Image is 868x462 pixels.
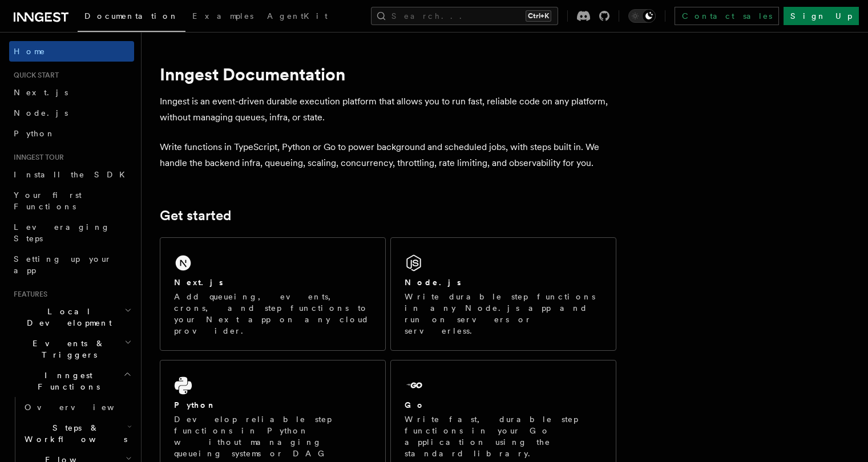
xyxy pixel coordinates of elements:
kbd: Ctrl+K [526,10,551,22]
a: Documentation [78,3,185,32]
span: Features [9,290,47,299]
span: Node.js [14,108,68,117]
a: Node.jsWrite durable step functions in any Node.js app and run on servers or serverless. [390,237,616,351]
p: Inngest is an event-driven durable execution platform that allows you to run fast, reliable code ... [160,94,616,125]
span: Next.js [14,88,68,97]
a: Get started [160,208,231,224]
p: Add queueing, events, crons, and step functions to your Next app on any cloud provider. [174,291,372,337]
h1: Inngest Documentation [160,64,616,84]
button: Search...Ctrl+K [371,7,558,25]
a: Next.jsAdd queueing, events, crons, and step functions to your Next app on any cloud provider. [160,237,386,351]
p: Write fast, durable step functions in your Go application using the standard library. [405,414,602,459]
p: Write durable step functions in any Node.js app and run on servers or serverless. [405,291,602,337]
h2: Node.js [405,277,461,288]
span: Inngest tour [9,153,64,162]
a: Leveraging Steps [9,217,134,249]
span: Quick start [9,71,59,80]
a: Install the SDK [9,164,134,185]
span: Examples [192,11,253,21]
button: Inngest Functions [9,365,134,397]
button: Toggle dark mode [628,9,656,23]
a: Next.js [9,82,134,103]
button: Events & Triggers [9,333,134,365]
h2: Python [174,399,216,411]
span: AgentKit [267,11,328,21]
a: Overview [20,397,134,418]
span: Your first Functions [14,191,82,211]
span: Documentation [84,11,179,21]
a: AgentKit [260,3,334,31]
span: Leveraging Steps [14,222,110,243]
span: Overview [25,403,142,412]
a: Sign Up [784,7,859,25]
a: Node.js [9,103,134,123]
a: Your first Functions [9,185,134,217]
span: Steps & Workflows [20,422,127,445]
p: Write functions in TypeScript, Python or Go to power background and scheduled jobs, with steps bu... [160,139,616,171]
span: Setting up your app [14,254,112,275]
span: Local Development [9,306,124,329]
a: Setting up your app [9,249,134,281]
a: Python [9,123,134,144]
span: Inngest Functions [9,370,123,392]
button: Steps & Workflows [20,418,134,449]
span: Python [14,129,55,138]
h2: Go [405,399,425,411]
span: Events & Triggers [9,338,124,360]
span: Install the SDK [14,170,132,179]
a: Examples [185,3,260,31]
button: Local Development [9,301,134,333]
span: Home [14,46,46,57]
h2: Next.js [174,277,223,288]
a: Contact sales [675,7,779,25]
a: Home [9,41,134,62]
